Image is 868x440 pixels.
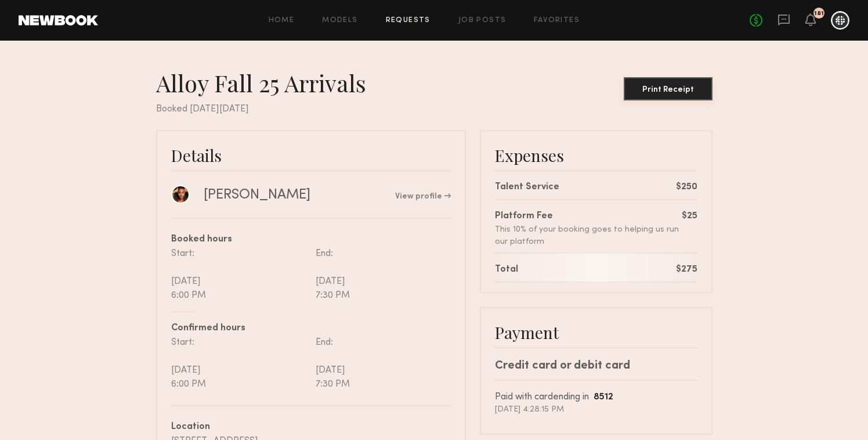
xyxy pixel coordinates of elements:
div: Talent Service [495,181,559,194]
div: This 10% of your booking goes to helping us run our platform [495,223,682,248]
div: End: [DATE] 7:30 PM [311,247,451,302]
a: Requests [386,17,431,24]
div: Platform Fee [495,210,682,223]
b: 8512 [594,393,613,402]
button: Print Receipt [624,77,713,100]
a: Models [322,17,357,24]
div: Start: [DATE] 6:00 PM [171,336,311,391]
div: Print Receipt [628,86,708,94]
div: Total [495,263,518,277]
div: Alloy Fall 25 Arrivals [156,68,375,98]
div: $250 [676,181,697,194]
div: End: [DATE] 7:30 PM [311,336,451,391]
a: View profile [395,193,451,201]
div: Location [171,420,451,434]
div: 181 [814,10,824,17]
div: Booked [DATE][DATE] [156,102,713,116]
div: Confirmed hours [171,322,451,336]
a: Favorites [534,17,580,24]
div: Start: [DATE] 6:00 PM [171,247,311,302]
div: $25 [682,210,697,223]
div: Booked hours [171,233,451,247]
div: [PERSON_NAME] [204,186,310,204]
div: Details [171,145,451,165]
a: Home [269,17,295,24]
div: $275 [676,263,697,277]
div: [DATE] 4:28:15 PM [495,405,697,415]
div: Credit card or debit card [495,358,697,375]
div: Paid with card ending in [495,390,697,405]
a: Job Posts [458,17,507,24]
div: Expenses [495,145,697,165]
div: Payment [495,322,697,342]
